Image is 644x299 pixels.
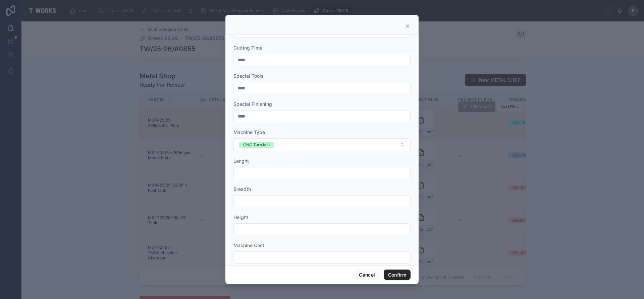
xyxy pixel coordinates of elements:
button: Select Button [233,138,411,151]
span: Machine Type [233,129,265,135]
span: Cutting Time [233,45,262,51]
span: Machine Cost [233,242,264,248]
button: Cancel [355,270,379,280]
span: Lenght [233,158,249,164]
span: Height [233,214,248,220]
span: Special Finishing [233,101,272,107]
button: Confirm [384,270,411,280]
span: Special Tools [233,73,264,79]
div: CNC Turn Mill [243,142,270,148]
span: Breadth [233,186,251,192]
